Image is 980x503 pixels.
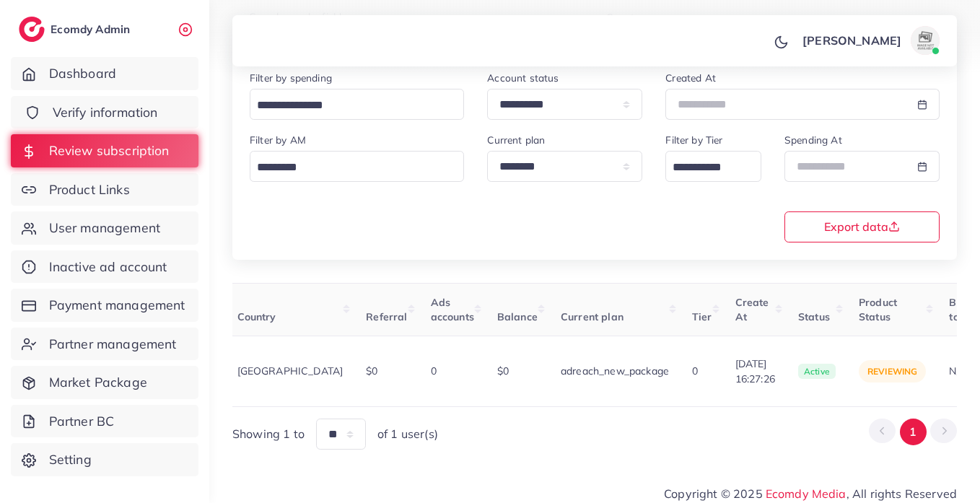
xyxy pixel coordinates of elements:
span: Status [798,310,830,323]
span: [DATE] 16:27:26 [735,357,775,386]
p: [PERSON_NAME] [802,32,901,49]
div: Search for option [250,151,464,182]
span: Copyright © 2025 [664,485,957,502]
span: Dashboard [49,64,116,83]
span: , All rights Reserved [846,485,957,502]
span: Export data [824,221,900,232]
span: $0 [497,364,509,377]
span: Review subscription [49,141,170,160]
label: Created At [665,71,716,85]
a: logoEcomdy Admin [19,17,134,42]
label: Current plan [487,133,545,147]
span: of 1 user(s) [377,426,438,442]
span: User management [49,219,160,237]
span: Product Links [49,180,130,199]
span: 0 [431,364,437,377]
label: Filter by AM [250,133,306,147]
span: Balance [497,310,538,323]
span: Current plan [561,310,624,323]
span: Partner BC [49,412,115,431]
label: Filter by Tier [665,133,722,147]
input: Search for option [252,95,445,117]
label: Filter by spending [250,71,332,85]
span: N/A [949,364,966,377]
a: Verify information [11,96,198,129]
span: [GEOGRAPHIC_DATA] [237,364,344,377]
span: Create At [735,296,769,323]
div: Search for option [665,151,761,182]
a: Market Package [11,366,198,399]
input: Search for option [668,157,743,179]
a: [PERSON_NAME]avatar [795,26,945,55]
a: Partner management [11,328,198,361]
span: Referral [366,310,407,323]
a: Review subscription [11,134,198,167]
span: adreach_new_package [561,364,669,377]
span: Verify information [53,103,158,122]
h2: Ecomdy Admin [51,22,134,36]
label: Account status [487,71,559,85]
span: Product Status [859,296,897,323]
img: avatar [911,26,940,55]
span: 0 [692,364,698,377]
a: Partner BC [11,405,198,438]
button: Export data [784,211,940,242]
span: reviewing [867,366,917,377]
span: Inactive ad account [49,258,167,276]
span: Showing 1 to [232,426,305,442]
span: $0 [366,364,377,377]
label: Spending At [784,133,842,147]
span: Tier [692,310,712,323]
a: Inactive ad account [11,250,198,284]
a: Payment management [11,289,198,322]
span: Country [237,310,276,323]
input: Search for option [252,157,445,179]
span: Market Package [49,373,147,392]
span: Ads accounts [431,296,474,323]
a: Setting [11,443,198,476]
ul: Pagination [869,419,957,445]
button: Go to page 1 [900,419,927,445]
span: active [798,364,836,380]
a: Dashboard [11,57,198,90]
span: Setting [49,450,92,469]
a: Product Links [11,173,198,206]
a: Ecomdy Media [766,486,846,501]
img: logo [19,17,45,42]
span: Payment management [49,296,185,315]
a: User management [11,211,198,245]
span: Partner management [49,335,177,354]
div: Search for option [250,89,464,120]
